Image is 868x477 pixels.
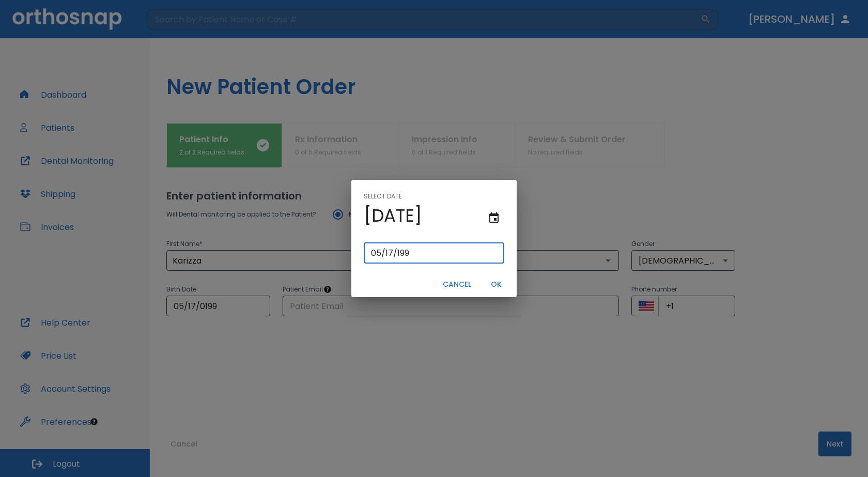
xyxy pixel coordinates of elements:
[484,208,504,228] button: text input view is open, go to calendar view
[479,276,513,293] button: OK
[364,188,402,205] span: Select date
[364,205,422,226] h4: [DATE]
[364,243,504,264] input: mm/dd/yyyy
[439,276,475,293] button: Cancel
